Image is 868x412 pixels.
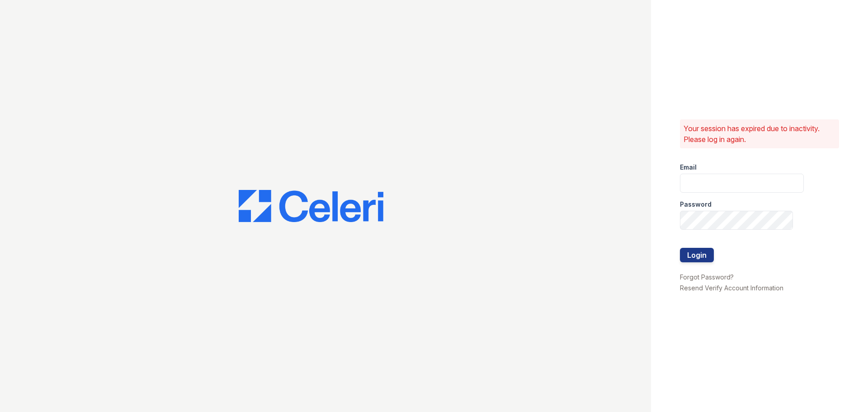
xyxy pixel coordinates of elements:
[680,163,697,172] label: Email
[680,200,712,209] label: Password
[239,190,383,223] img: CE_Logo_Blue-a8612792a0a2168367f1c8372b55b34899dd931a85d93a1a3d3e32e68fde9ad4.png
[680,248,714,262] button: Login
[680,284,783,292] a: Resend Verify Account Information
[684,123,835,145] p: Your session has expired due to inactivity. Please log in again.
[680,273,734,281] a: Forgot Password?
